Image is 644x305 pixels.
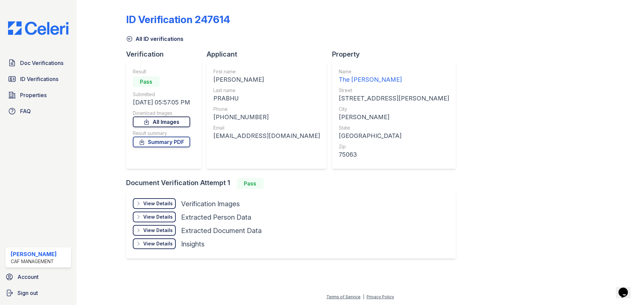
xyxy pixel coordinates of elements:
a: Summary PDF [133,137,190,147]
div: 75063 [339,150,449,159]
div: Document Verification Attempt 1 [126,178,461,189]
span: Sign out [17,289,38,297]
a: Account [3,270,74,284]
a: All Images [133,117,190,127]
div: Result summary [133,130,190,137]
div: City [339,106,449,112]
div: Result [133,68,190,75]
div: View Details [143,240,173,247]
div: Submitted [133,91,190,98]
a: Terms of Service [326,294,361,299]
div: Extracted Person Data [181,213,251,222]
div: Verification Images [181,199,240,209]
div: Property [332,50,461,59]
div: Last name [213,87,320,94]
div: Insights [181,239,205,249]
a: Privacy Policy [367,294,394,299]
div: Pass [133,76,160,87]
div: Verification [126,50,207,59]
div: View Details [143,200,173,207]
div: View Details [143,227,173,234]
img: CE_Logo_Blue-a8612792a0a2168367f1c8372b55b34899dd931a85d93a1a3d3e32e68fde9ad4.png [3,21,74,35]
div: State [339,125,449,131]
a: ID Verifications [5,72,71,86]
span: FAQ [20,107,31,115]
div: [EMAIL_ADDRESS][DOMAIN_NAME] [213,131,320,141]
div: PRABHU [213,94,320,103]
span: Properties [20,91,47,99]
div: [PERSON_NAME] [213,75,320,84]
div: Zip [339,143,449,150]
a: All ID verifications [126,35,183,43]
div: [DATE] 05:57:05 PM [133,98,190,107]
div: Pass [237,178,264,189]
div: | [363,294,364,299]
a: Sign out [3,286,74,300]
div: View Details [143,214,173,220]
div: [PHONE_NUMBER] [213,112,320,122]
span: Doc Verifications [20,59,63,67]
div: [PERSON_NAME] [339,112,449,122]
a: FAQ [5,104,71,118]
div: Name [339,68,449,75]
a: Name The [PERSON_NAME] [339,68,449,84]
div: Phone [213,106,320,112]
div: CAF Management [11,258,57,265]
a: Doc Verifications [5,56,71,70]
div: Email [213,125,320,131]
div: Download Images [133,110,190,117]
div: Extracted Document Data [181,226,262,235]
div: First name [213,68,320,75]
div: [STREET_ADDRESS][PERSON_NAME] [339,94,449,103]
a: Properties [5,88,71,102]
span: Account [17,273,39,281]
div: [GEOGRAPHIC_DATA] [339,131,449,141]
iframe: chat widget [616,278,637,298]
div: Street [339,87,449,94]
div: ID Verification 247614 [126,13,230,25]
div: The [PERSON_NAME] [339,75,449,84]
div: Applicant [207,50,332,59]
div: [PERSON_NAME] [11,250,57,258]
span: ID Verifications [20,75,58,83]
